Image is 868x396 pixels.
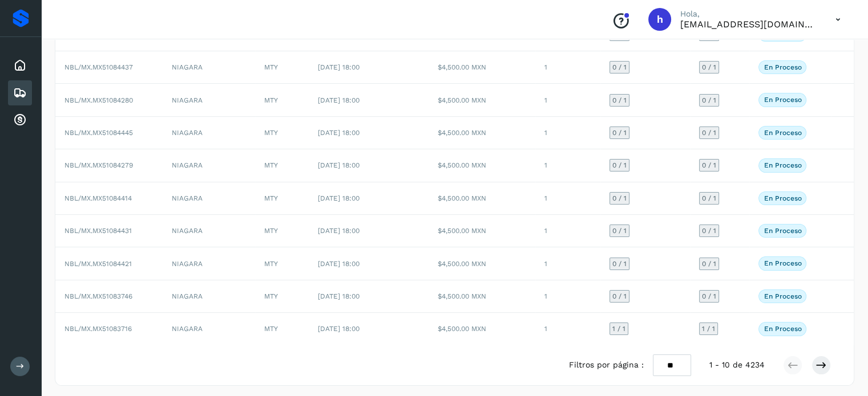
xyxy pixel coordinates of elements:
[255,313,309,345] td: MTY
[429,215,536,247] td: $4,500.00 MXN
[702,195,716,202] span: 0 / 1
[702,227,716,234] span: 0 / 1
[612,293,627,300] span: 0 / 1
[702,97,716,104] span: 0 / 1
[163,182,256,215] td: NIAGARA
[163,247,256,280] td: NIAGARA
[702,325,715,332] span: 1 / 1
[255,117,309,149] td: MTY
[535,51,600,84] td: 1
[163,84,256,116] td: NIAGARA
[64,194,132,202] span: NBL/MX.MX51084414
[702,162,716,169] span: 0 / 1
[569,359,644,371] span: Filtros por página :
[764,161,801,169] p: En proceso
[255,247,309,280] td: MTY
[318,129,360,137] span: [DATE] 18:00
[429,84,536,116] td: $4,500.00 MXN
[764,325,801,333] p: En proceso
[709,359,765,371] span: 1 - 10 de 4234
[612,260,627,267] span: 0 / 1
[429,280,536,313] td: $4,500.00 MXN
[764,129,801,137] p: En proceso
[764,292,801,300] p: En proceso
[8,80,32,105] div: Embarques
[612,227,627,234] span: 0 / 1
[255,280,309,313] td: MTY
[429,313,536,345] td: $4,500.00 MXN
[612,162,627,169] span: 0 / 1
[163,51,256,84] td: NIAGARA
[64,227,132,235] span: NBL/MX.MX51084431
[535,149,600,182] td: 1
[163,313,256,345] td: NIAGARA
[764,96,801,104] p: En proceso
[702,260,716,267] span: 0 / 1
[612,129,627,136] span: 0 / 1
[535,117,600,149] td: 1
[64,161,133,169] span: NBL/MX.MX51084279
[535,280,600,313] td: 1
[680,19,817,30] p: hpichardo@karesan.com.mx
[535,215,600,247] td: 1
[318,194,360,202] span: [DATE] 18:00
[702,129,716,136] span: 0 / 1
[535,313,600,345] td: 1
[429,51,536,84] td: $4,500.00 MXN
[163,280,256,313] td: NIAGARA
[764,227,801,235] p: En proceso
[318,161,360,169] span: [DATE] 18:00
[612,64,627,71] span: 0 / 1
[8,53,32,78] div: Inicio
[255,51,309,84] td: MTY
[318,63,360,71] span: [DATE] 18:00
[612,97,627,104] span: 0 / 1
[702,293,716,300] span: 0 / 1
[8,108,32,133] div: Cuentas por cobrar
[535,84,600,116] td: 1
[429,182,536,215] td: $4,500.00 MXN
[764,63,801,71] p: En proceso
[764,259,801,267] p: En proceso
[64,325,132,333] span: NBL/MX.MX51083716
[64,96,133,104] span: NBL/MX.MX51084280
[429,247,536,280] td: $4,500.00 MXN
[318,292,360,300] span: [DATE] 18:00
[255,84,309,116] td: MTY
[680,9,817,19] p: Hola,
[535,182,600,215] td: 1
[318,325,360,333] span: [DATE] 18:00
[535,247,600,280] td: 1
[163,149,256,182] td: NIAGARA
[64,129,133,137] span: NBL/MX.MX51084445
[764,194,801,202] p: En proceso
[163,117,256,149] td: NIAGARA
[163,215,256,247] td: NIAGARA
[64,292,132,300] span: NBL/MX.MX51083746
[318,260,360,268] span: [DATE] 18:00
[318,96,360,104] span: [DATE] 18:00
[255,149,309,182] td: MTY
[318,227,360,235] span: [DATE] 18:00
[612,195,627,202] span: 0 / 1
[702,64,716,71] span: 0 / 1
[64,63,133,71] span: NBL/MX.MX51084437
[429,149,536,182] td: $4,500.00 MXN
[612,325,625,332] span: 1 / 1
[255,215,309,247] td: MTY
[429,117,536,149] td: $4,500.00 MXN
[255,182,309,215] td: MTY
[64,260,132,268] span: NBL/MX.MX51084421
